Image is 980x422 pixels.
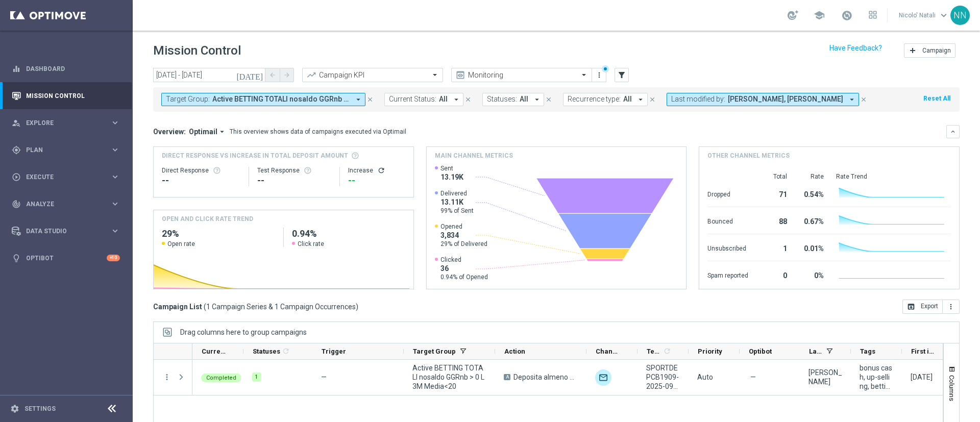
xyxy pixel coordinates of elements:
span: ) [356,302,358,311]
span: Last modified by: [671,95,725,104]
div: track_changes Analyze keyboard_arrow_right [11,200,120,208]
ng-select: Campaign KPI [302,68,443,82]
button: more_vert [594,69,604,81]
span: — [321,373,327,381]
span: Sent [440,164,463,172]
button: close [365,94,375,105]
i: play_circle_outline [12,172,21,182]
h4: Main channel metrics [435,151,513,160]
button: close [544,94,553,105]
div: There are unsaved changes [602,65,609,72]
img: Optimail [595,369,611,386]
div: 0 [761,266,787,283]
span: Statuses: [487,95,517,104]
i: add [909,46,917,55]
div: Unsubscribed [707,239,748,256]
span: 3,834 [440,231,487,240]
i: refresh [663,347,671,355]
div: Row Groups [180,328,307,336]
span: Current Status [202,347,226,355]
button: Mission Control [11,92,120,100]
div: 19 Sep 2025, Friday [911,373,933,382]
ng-select: Monitoring [451,68,592,82]
i: refresh [282,347,290,355]
span: Last Modified By [809,347,822,355]
button: person_search Explore keyboard_arrow_right [11,119,120,127]
div: -- [348,175,405,187]
div: Data Studio [12,227,110,236]
i: close [545,96,552,103]
span: Statuses [253,347,280,355]
span: Priority [698,347,722,355]
span: Clicked [440,256,488,264]
span: Click rate [298,240,324,248]
span: 99% of Sent [440,207,474,215]
div: Data Studio keyboard_arrow_right [11,227,120,235]
span: Auto [697,373,713,381]
i: arrow_forward [283,71,290,79]
div: Press SPACE to select this row. [154,360,192,395]
span: school [814,10,825,21]
div: Lorenzo Carlevale [808,368,842,386]
div: Spam reported [707,266,748,283]
span: Direct Response VS Increase In Total Deposit Amount [162,151,348,160]
span: Current Status: [389,95,436,104]
i: settings [10,404,19,413]
button: Recurrence type: All arrow_drop_down [563,93,648,106]
i: filter_alt [617,70,626,80]
i: arrow_drop_down [354,95,363,104]
i: more_vert [947,303,955,311]
button: Last modified by: [PERSON_NAME], [PERSON_NAME] arrow_drop_down [667,93,859,106]
a: Optibot [26,244,107,271]
span: 1 Campaign Series & 1 Campaign Occurrences [206,302,356,311]
span: All [623,95,632,104]
i: keyboard_arrow_right [110,199,120,209]
button: Statuses: All arrow_drop_down [482,93,544,106]
div: lightbulb Optibot +10 [11,254,120,262]
span: Deposita almeno 10 e gioca con quota e legatura 4 per cb perso 15% fino a 10€ [513,373,578,382]
button: open_in_browser Export [902,300,943,314]
h2: 0.94% [292,228,405,240]
input: Have Feedback? [829,44,882,52]
div: 71 [761,185,787,202]
span: Data Studio [26,228,110,234]
span: First in Range [911,347,936,355]
span: Target Group: [166,95,210,104]
i: arrow_drop_down [452,95,461,104]
span: Opened [440,222,487,231]
button: arrow_back [265,68,280,82]
div: Bounced [707,212,748,229]
div: 1 [761,239,787,256]
span: Optibot [749,347,772,355]
div: Optibot [12,244,120,271]
div: 88 [761,212,787,229]
span: Active BETTING TOTALI nosaldo GGRnb > 0 L3M Media>=20 [212,95,350,104]
button: keyboard_arrow_down [946,125,960,138]
button: gps_fixed Plan keyboard_arrow_right [11,146,120,154]
i: arrow_back [269,71,276,79]
div: Dashboard [12,55,120,82]
h2: 29% [162,228,275,240]
div: NN [950,6,970,25]
div: +10 [107,255,120,261]
span: 29% of Delivered [440,240,487,248]
div: Plan [12,145,110,155]
i: [DATE] [236,70,264,80]
div: equalizer Dashboard [11,65,120,73]
span: Delivered [440,189,474,197]
button: close [463,94,473,105]
div: Mission Control [12,82,120,109]
span: Open rate [167,240,195,248]
span: Tags [860,347,875,355]
i: open_in_browser [907,303,915,311]
button: Reset All [922,93,951,104]
i: close [649,96,656,103]
a: Dashboard [26,55,120,82]
div: 1 [252,373,261,382]
span: Recurrence type: [568,95,621,104]
i: keyboard_arrow_right [110,145,120,155]
h4: OPEN AND CLICK RATE TREND [162,214,253,224]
